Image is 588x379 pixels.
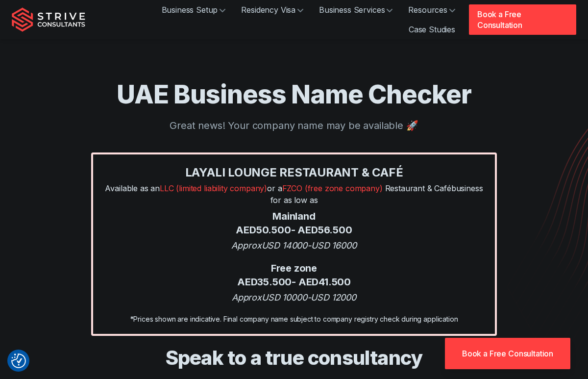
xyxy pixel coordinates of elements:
[469,4,576,35] a: Book a Free Consultation
[103,164,485,180] div: layali lounge restaurant & café
[103,262,485,289] div: Free zone AED 35.500 - AED 41.500
[445,338,570,369] a: Book a Free Consultation
[103,182,485,206] p: Available as an or a Restaurant & Café business for as low as
[11,354,26,368] img: Revisit consent button
[11,354,26,368] button: Consent Preferences
[12,78,576,110] h1: UAE Business Name Checker
[282,183,383,193] span: FZCO (free zone company)
[103,239,485,252] div: Approx USD 14000 - USD 16000
[401,20,463,39] a: Case Studies
[103,210,485,237] div: Mainland AED 50.500 - AED 56.500
[160,183,267,193] span: LLC (limited liability company)
[24,346,564,370] h4: Speak to a true consultancy
[103,291,485,304] div: Approx USD 10000 - USD 12000
[12,118,576,133] p: Great news! Your company name may be available 🚀
[12,7,85,32] img: Strive Consultants
[103,314,485,324] div: *Prices shown are indicative. Final company name subject to company registry check during applica...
